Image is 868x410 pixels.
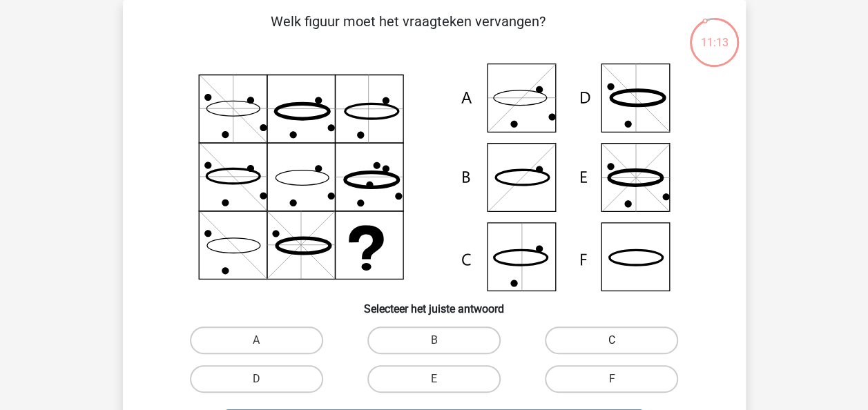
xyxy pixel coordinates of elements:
[367,365,501,393] label: E
[145,291,724,315] h6: Selecteer het juiste antwoord
[688,17,740,51] div: 11:13
[190,326,323,354] label: A
[545,365,678,393] label: F
[545,326,678,354] label: C
[145,11,672,52] p: Welk figuur moet het vraagteken vervangen?
[367,326,501,354] label: B
[190,365,323,393] label: D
